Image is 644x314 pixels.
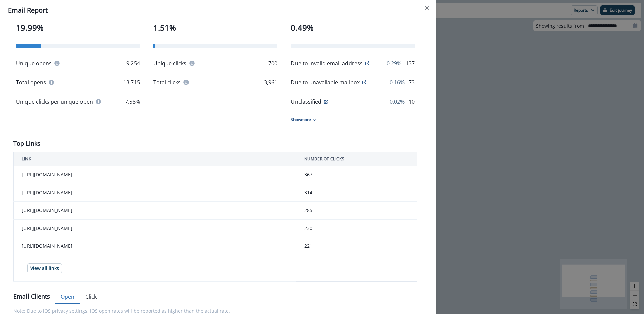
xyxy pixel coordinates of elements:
td: [URL][DOMAIN_NAME] [14,202,296,220]
th: LINK [14,152,296,166]
p: Unique clicks [153,59,186,67]
p: 1.51% [153,22,277,34]
p: 10 [409,97,415,106]
p: Total opens [16,78,46,86]
p: Due to unavailable mailbox [291,78,360,86]
p: 0.49% [291,22,415,34]
p: View all links [30,266,59,271]
td: 221 [296,237,417,255]
p: 9,254 [126,59,140,67]
th: NUMBER OF CLICKS [296,152,417,166]
p: 0.02% [390,97,405,106]
p: Email Clients [13,292,50,301]
p: 19.99% [16,22,140,34]
td: 230 [296,220,417,237]
p: 0.16% [390,78,405,86]
td: [URL][DOMAIN_NAME] [14,237,296,255]
p: 0.29% [387,59,401,67]
p: Top Links [13,139,40,148]
button: View all links [27,263,62,273]
button: Open [55,290,80,304]
button: Click [80,290,102,304]
p: Show more [291,117,311,123]
p: Unique opens [16,59,52,67]
td: [URL][DOMAIN_NAME] [14,220,296,237]
td: 314 [296,184,417,202]
div: Email Report [8,5,428,15]
p: 13,715 [123,78,140,86]
td: 367 [296,166,417,184]
p: Total clicks [153,78,181,86]
p: 73 [409,78,415,86]
p: 3,961 [264,78,277,86]
button: Close [421,3,432,13]
p: 700 [268,59,277,67]
p: 7.56% [125,97,140,106]
p: 137 [406,59,415,67]
p: Unclassified [291,97,321,106]
td: [URL][DOMAIN_NAME] [14,184,296,202]
p: Due to invalid email address [291,59,363,67]
p: Unique clicks per unique open [16,97,93,106]
td: [URL][DOMAIN_NAME] [14,166,296,184]
td: 285 [296,202,417,220]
